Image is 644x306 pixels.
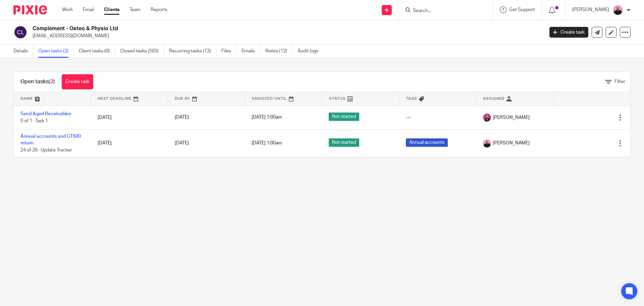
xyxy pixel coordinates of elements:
a: Create task [549,27,588,38]
span: [DATE] [175,141,189,145]
span: Not started [329,113,359,121]
img: Bio%20-%20Kemi%20.png [483,139,491,147]
span: [DATE] 1:00am [252,141,282,146]
td: [DATE] [91,105,168,129]
a: Emails [241,45,260,58]
img: 17.png [483,114,491,122]
div: --- [406,114,470,121]
span: Get Support [509,7,535,12]
h2: Complement - Osteo & Physio Ltd [33,25,438,32]
a: Send Aged Receivables [20,112,71,116]
p: [EMAIL_ADDRESS][DOMAIN_NAME] [33,33,539,39]
a: Audit logs [298,45,323,58]
a: Closed tasks (592) [120,45,164,58]
span: (2) [49,79,55,84]
img: Pixie [13,5,47,14]
span: [DATE] [175,115,189,120]
a: Open tasks (2) [38,45,74,58]
span: [DATE] 1:00am [252,115,282,120]
a: Files [221,45,236,58]
img: svg%3E [13,25,28,39]
span: Annual accounts [406,138,448,147]
span: Not started [329,138,359,147]
a: Client tasks (0) [79,45,115,58]
a: Annual accounts and CT600 return [20,134,81,145]
a: Email [83,6,94,13]
a: Work [62,6,73,13]
span: 24 of 26 · Update Tracker [20,148,72,152]
span: Filter [614,79,625,84]
img: Bio%20-%20Kemi%20.png [612,5,623,15]
a: Details [13,45,33,58]
span: [PERSON_NAME] [493,114,530,121]
a: Reports [151,6,167,13]
span: [PERSON_NAME] [493,140,530,146]
p: [PERSON_NAME] [572,6,609,13]
span: 0 of 1 · Task 1 [20,119,48,123]
td: [DATE] [91,129,168,157]
a: Team [129,6,141,13]
span: Status [329,97,346,100]
a: Recurring tasks (13) [169,45,216,58]
a: Notes (12) [265,45,292,58]
a: Clients [104,6,119,13]
h1: Open tasks [20,78,55,85]
input: Search [412,8,473,14]
span: Tags [406,97,417,100]
a: Create task [62,74,93,89]
span: Snoozed Until [252,97,287,100]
